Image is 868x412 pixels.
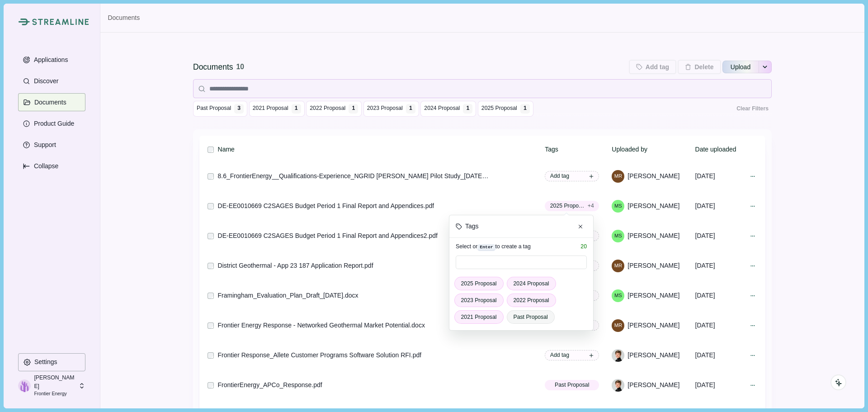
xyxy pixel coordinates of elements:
[350,105,357,111] div: 1
[367,104,403,113] span: 2023 Proposal
[465,105,471,111] div: 1
[627,321,679,330] span: [PERSON_NAME]
[197,104,231,113] span: Past Proposal
[612,379,624,392] img: Helena Merk
[695,228,745,244] div: [DATE]
[31,120,75,128] p: Product Guide
[543,138,610,161] th: Tags
[249,101,305,117] button: 2021 Proposal 1
[218,231,438,241] div: DE-EE0010669 C2SAGES Budget Period 1 Final Report and Appendices2.pdf
[34,374,75,390] p: [PERSON_NAME]
[18,93,85,111] button: Documents
[614,293,622,298] div: Marian Stone
[407,105,414,111] div: 1
[627,291,679,300] span: [PERSON_NAME]
[293,105,299,111] div: 1
[31,358,57,366] p: Settings
[695,377,745,393] div: [DATE]
[34,390,75,398] p: Frontier Energy
[18,18,85,25] a: Streamline Climate LogoStreamline Climate Logo
[218,261,373,270] div: District Geothermal - App 23 187 Application Report.pdf
[18,379,31,392] img: profile picture
[695,198,745,214] div: [DATE]
[522,105,528,111] div: 1
[612,349,624,362] img: Helena Merk
[18,72,85,90] button: Discover
[545,380,599,390] button: Past Proposal
[627,171,679,181] span: [PERSON_NAME]
[627,380,679,390] span: [PERSON_NAME]
[545,350,599,360] button: Add tag
[218,380,322,390] div: FrontierEnergy_APCo_Response.pdf
[733,101,772,117] button: Clear Filters
[363,101,419,117] button: 2023 Proposal 1
[695,347,745,363] div: [DATE]
[424,104,460,113] span: 2024 Proposal
[218,350,422,360] div: Frontier Response_Allete Customer Programs Software Solution RFI.pdf
[614,263,622,268] div: Megan Raisle
[218,321,425,330] div: Frontier Energy Response - Networked Geothermal Market Potential.docx
[555,381,589,389] span: Past Proposal
[18,157,85,175] button: Expand
[627,350,679,360] span: [PERSON_NAME]
[627,231,679,241] span: [PERSON_NAME]
[614,204,622,208] div: Marian Stone
[236,62,245,73] div: 10
[695,288,745,303] div: [DATE]
[550,172,569,180] span: Add tag
[218,171,489,181] div: 8.6_FrontierEnergy__Qualifications-Experience_NGRID [PERSON_NAME] Pilot Study_[DATE].docx
[216,138,543,161] th: Name
[31,99,66,106] p: Documents
[722,60,759,74] button: Upload
[32,19,89,25] img: Streamline Climate Logo
[31,56,68,64] p: Applications
[18,353,85,374] a: Settings
[550,351,569,359] span: Add tag
[18,114,85,133] button: Product Guide
[236,105,242,111] div: 3
[610,138,693,161] th: Uploaded by
[193,101,247,117] button: Past Proposal 3
[614,323,622,328] div: Megan Raisle
[108,13,140,23] a: Documents
[759,60,772,74] button: See more options
[18,18,29,25] img: Streamline Climate Logo
[218,201,434,211] div: DE-EE0010669 C2SAGES Budget Period 1 Final Report and Appendices.pdf
[695,258,745,274] div: [DATE]
[545,201,599,211] button: 2025 Proposal+4
[629,60,676,74] button: Add tag
[678,60,721,74] button: Delete
[31,141,56,149] p: Support
[253,104,288,113] span: 2021 Proposal
[18,51,85,69] button: Applications
[218,291,359,300] div: Framingham_Evaluation_Plan_Draft_[DATE].docx
[695,168,745,184] div: [DATE]
[306,101,362,117] button: 2022 Proposal 1
[695,317,745,333] div: [DATE]
[18,136,85,154] button: Support
[588,202,594,210] span: + 4
[614,233,622,238] div: Marian Stone
[550,202,585,210] span: 2025 Proposal
[481,104,517,113] span: 2025 Proposal
[627,261,679,270] span: [PERSON_NAME]
[31,77,58,85] p: Discover
[193,62,233,73] div: Documents
[31,162,58,170] p: Collapse
[614,174,622,179] div: Megan Raisle
[478,101,533,117] button: 2025 Proposal 1
[420,101,476,117] button: 2024 Proposal 1
[310,104,345,113] span: 2022 Proposal
[545,171,599,181] button: Add tag
[627,201,679,211] span: [PERSON_NAME]
[693,138,745,161] th: Date uploaded
[18,353,85,371] button: Settings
